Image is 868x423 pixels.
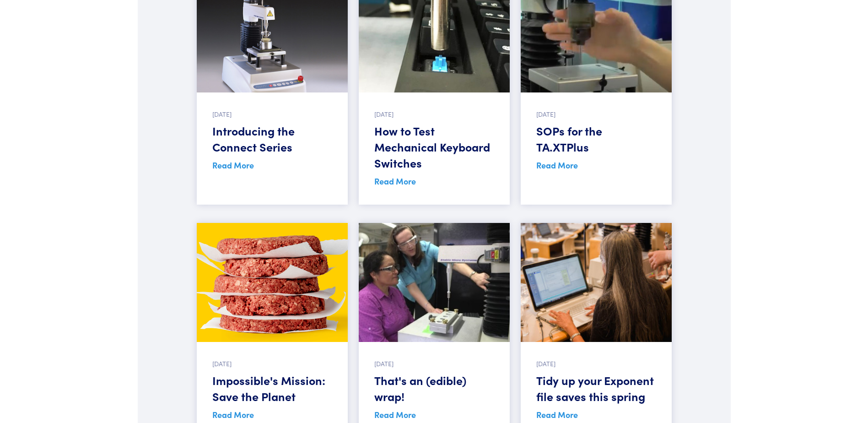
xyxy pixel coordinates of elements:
[212,409,254,420] a: Read More
[212,159,254,171] a: Read More
[374,109,494,119] p: [DATE]
[374,175,416,187] a: Read More
[212,358,332,369] p: [DATE]
[374,372,494,404] h5: That's an (edible) wrap!
[536,358,656,369] p: [DATE]
[536,123,656,155] h5: SOPs for the TA.XTPlus
[536,159,578,171] a: Read More
[536,109,656,119] p: [DATE]
[374,123,494,171] h5: How to Test Mechanical Keyboard Switches
[536,372,656,404] h5: Tidy up your Exponent file saves this spring
[374,409,416,420] a: Read More
[212,109,332,119] p: [DATE]
[536,409,578,420] a: Read More
[212,123,332,155] h5: Introducing the Connect Series
[212,372,332,404] h5: Impossible's Mission: Save the Planet
[374,358,494,369] p: [DATE]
